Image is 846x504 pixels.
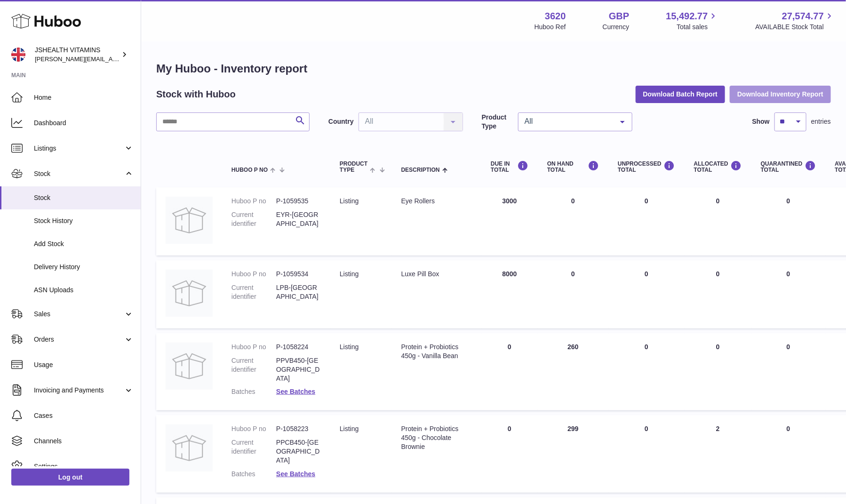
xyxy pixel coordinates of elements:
[694,160,742,173] div: ALLOCATED Total
[685,415,751,492] td: 2
[636,86,726,103] button: Download Batch Report
[34,310,124,319] span: Sales
[34,93,134,102] span: Home
[276,438,321,465] dd: PPCB450-[GEOGRAPHIC_DATA]
[328,117,354,126] label: Country
[156,61,831,76] h1: My Huboo - Inventory report
[276,210,321,228] dd: EYR-[GEOGRAPHIC_DATA]
[603,23,630,32] div: Currency
[34,386,124,395] span: Invoicing and Payments
[34,360,134,369] span: Usage
[35,46,120,64] div: JSHEALTH VITAMINS
[666,10,708,23] span: 15,492.77
[231,438,276,465] dt: Current identifier
[35,55,189,63] span: [PERSON_NAME][EMAIL_ADDRESS][DOMAIN_NAME]
[761,160,816,173] div: QUARANTINED Total
[401,270,472,279] div: Luxe Pill Box
[752,117,770,126] label: Show
[811,117,831,126] span: entries
[340,270,359,278] span: listing
[787,197,790,205] span: 0
[666,10,718,32] a: 15,492.77 Total sales
[231,356,276,383] dt: Current identifier
[482,113,513,131] label: Product Type
[276,197,321,206] dd: P-1059535
[491,160,528,173] div: DUE IN TOTAL
[276,343,321,352] dd: P-1058224
[231,470,276,479] dt: Batches
[34,411,134,420] span: Cases
[34,437,134,446] span: Channels
[481,415,538,492] td: 0
[166,197,213,244] img: product image
[34,263,134,272] span: Delivery History
[538,187,608,256] td: 0
[618,160,675,173] div: UNPROCESSED Total
[787,270,790,278] span: 0
[340,343,359,351] span: listing
[401,167,440,173] span: Description
[231,210,276,228] dt: Current identifier
[166,424,213,472] img: product image
[34,216,134,225] span: Stock History
[340,197,359,205] span: listing
[685,260,751,328] td: 0
[401,197,472,206] div: Eye Rollers
[34,169,124,178] span: Stock
[401,343,472,360] div: Protein + Probiotics 450g - Vanilla Bean
[547,160,599,173] div: ON HAND Total
[608,260,685,328] td: 0
[34,240,134,248] span: Add Stock
[34,144,124,153] span: Listings
[231,270,276,279] dt: Huboo P no
[481,333,538,410] td: 0
[34,119,134,128] span: Dashboard
[481,187,538,256] td: 3000
[481,260,538,328] td: 8000
[231,283,276,301] dt: Current identifier
[677,23,718,32] span: Total sales
[755,10,835,32] a: 27,574.77 AVAILABLE Stock Total
[401,424,472,451] div: Protein + Probiotics 450g - Chocolate Brownie
[340,425,359,432] span: listing
[340,161,367,173] span: Product Type
[685,333,751,410] td: 0
[276,283,321,301] dd: LPB-[GEOGRAPHIC_DATA]
[231,424,276,433] dt: Huboo P no
[608,415,685,492] td: 0
[787,343,790,351] span: 0
[11,469,129,486] a: Log out
[608,187,685,256] td: 0
[608,333,685,410] td: 0
[609,10,629,23] strong: GBP
[276,388,315,395] a: See Batches
[231,197,276,206] dt: Huboo P no
[231,343,276,352] dt: Huboo P no
[276,270,321,279] dd: P-1059534
[166,343,213,390] img: product image
[34,335,124,344] span: Orders
[522,117,613,126] span: All
[156,88,236,101] h2: Stock with Huboo
[782,10,824,23] span: 27,574.77
[755,23,835,32] span: AVAILABLE Stock Total
[276,424,321,433] dd: P-1058223
[166,270,213,317] img: product image
[685,187,751,256] td: 0
[545,10,566,23] strong: 3620
[730,86,831,103] button: Download Inventory Report
[34,286,134,295] span: ASN Uploads
[276,356,321,383] dd: PPVB450-[GEOGRAPHIC_DATA]
[11,48,25,62] img: francesca@jshealthvitamins.com
[535,23,566,32] div: Huboo Ref
[538,260,608,328] td: 0
[231,167,268,173] span: Huboo P no
[34,193,134,202] span: Stock
[276,470,315,478] a: See Batches
[231,387,276,396] dt: Batches
[538,333,608,410] td: 260
[34,462,134,471] span: Settings
[787,425,790,432] span: 0
[538,415,608,492] td: 299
